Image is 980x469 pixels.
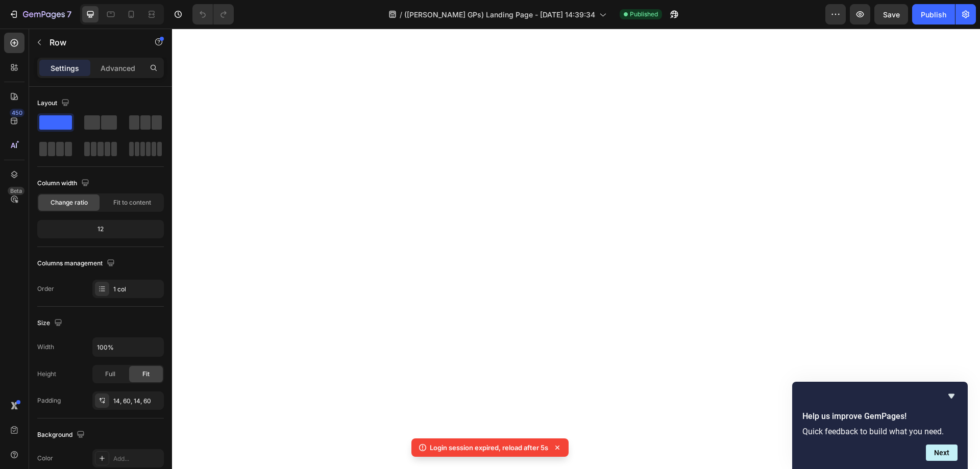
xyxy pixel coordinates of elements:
[37,177,91,190] div: Column width
[630,10,658,19] span: Published
[37,257,117,270] div: Columns management
[430,442,548,453] p: Login session expired, reload after 5s
[37,96,71,110] div: Layout
[37,428,87,442] div: Background
[874,4,908,24] button: Save
[51,63,79,73] p: Settings
[945,390,958,402] button: Hide survey
[921,9,946,20] div: Publish
[8,187,24,195] div: Beta
[51,198,88,207] span: Change ratio
[37,316,64,330] div: Size
[101,63,135,73] p: Advanced
[172,29,980,469] iframe: Design area
[113,198,151,207] span: Fit to content
[37,284,54,293] div: Order
[404,9,595,20] span: ([PERSON_NAME] GPs) Landing Page - [DATE] 14:39:34
[113,397,161,406] div: 14, 60, 14, 60
[37,369,56,379] div: Height
[37,396,61,405] div: Padding
[93,338,163,356] input: Auto
[883,10,900,19] span: Save
[37,342,54,352] div: Width
[802,390,958,461] div: Help us improve GemPages!
[4,4,76,24] button: 7
[39,222,162,236] div: 12
[802,410,958,423] h2: Help us improve GemPages!
[400,9,402,20] span: /
[67,8,71,20] p: 7
[10,109,24,117] div: 450
[105,369,115,379] span: Full
[50,36,136,48] p: Row
[113,285,161,294] div: 1 col
[113,454,161,463] div: Add...
[926,445,958,461] button: Next question
[37,454,53,463] div: Color
[192,4,234,24] div: Undo/Redo
[912,4,955,24] button: Publish
[802,427,958,436] p: Quick feedback to build what you need.
[142,369,150,379] span: Fit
